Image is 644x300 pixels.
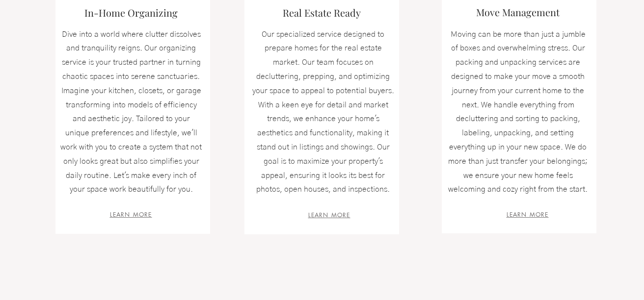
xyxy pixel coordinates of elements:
[507,210,549,218] a: LEARN MORE
[507,210,549,219] span: LEARN MORE
[459,5,577,19] h3: Move Management
[252,30,394,194] span: Our specialized service designed to prepare homes for the real estate market. Our team focuses on...
[110,210,152,219] span: LEARN MORE
[263,6,380,20] h3: Real Estate Ready
[110,210,152,218] a: LEARN MORE
[308,211,350,219] span: LEARN MORE
[72,6,190,20] h3: In-Home Organizing
[60,30,202,194] span: Dive into a world where clutter dissolves and tranquility reigns. Our organizing service is your ...
[448,30,588,194] span: Moving can be more than just a jumble of boxes and overwhelming stress. Our packing and unpacking...
[308,211,350,219] a: LEARN MORE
